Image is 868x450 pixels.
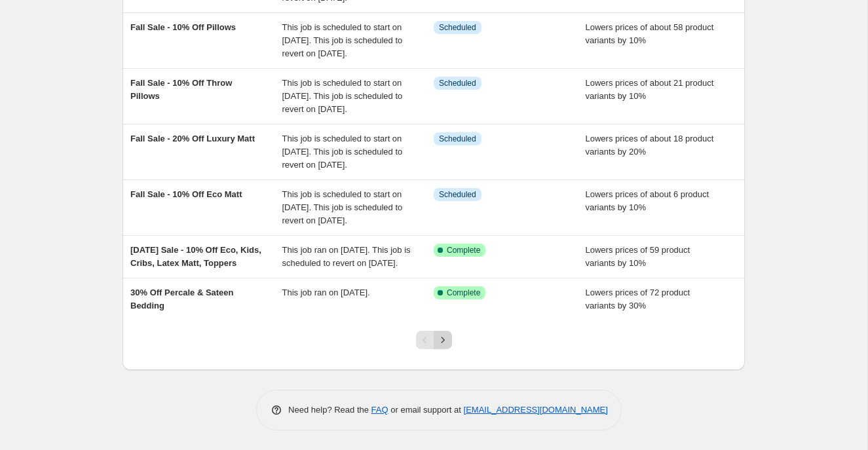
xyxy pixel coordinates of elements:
[447,245,480,255] span: Complete
[130,78,232,101] span: Fall Sale - 10% Off Throw Pillows
[439,189,476,200] span: Scheduled
[586,78,714,101] span: Lowers prices of about 21 product variants by 10%
[586,22,714,45] span: Lowers prices of about 58 product variants by 10%
[130,288,234,310] span: 30% Off Percale & Sateen Bedding
[282,78,403,114] span: This job is scheduled to start on [DATE]. This job is scheduled to revert on [DATE].
[371,405,388,415] a: FAQ
[282,288,370,297] span: This job ran on [DATE].
[439,78,476,88] span: Scheduled
[434,331,452,349] button: Next
[282,134,403,170] span: This job is scheduled to start on [DATE]. This job is scheduled to revert on [DATE].
[586,134,714,157] span: Lowers prices of about 18 product variants by 20%
[130,189,242,199] span: Fall Sale - 10% Off Eco Matt
[282,22,403,58] span: This job is scheduled to start on [DATE]. This job is scheduled to revert on [DATE].
[130,134,255,143] span: Fall Sale - 20% Off Luxury Matt
[282,189,403,225] span: This job is scheduled to start on [DATE]. This job is scheduled to revert on [DATE].
[288,405,371,415] span: Need help? Read the
[447,288,480,298] span: Complete
[586,245,690,268] span: Lowers prices of 59 product variants by 10%
[439,22,476,33] span: Scheduled
[464,405,608,415] a: [EMAIL_ADDRESS][DOMAIN_NAME]
[130,22,236,32] span: Fall Sale - 10% Off Pillows
[586,288,690,310] span: Lowers prices of 72 product variants by 30%
[416,331,452,349] nav: Pagination
[439,134,476,144] span: Scheduled
[586,189,709,212] span: Lowers prices of about 6 product variants by 10%
[388,405,464,415] span: or email support at
[130,245,261,268] span: [DATE] Sale - 10% Off Eco, Kids, Cribs, Latex Matt, Toppers
[282,245,411,268] span: This job ran on [DATE]. This job is scheduled to revert on [DATE].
